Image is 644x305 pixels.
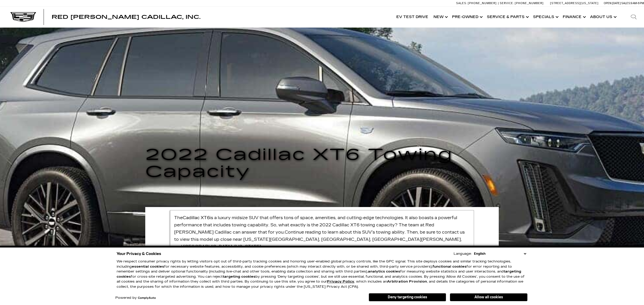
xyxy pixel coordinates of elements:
[368,269,400,274] strong: analytics cookies
[431,7,449,27] a: New
[174,214,470,250] p: The is a luxury midsize SUV that offers tons of space, amenities, and cutting-edge technologies. ...
[183,215,210,220] a: Cadillac XT6
[468,2,497,5] span: [PHONE_NUMBER]
[10,12,36,22] img: Cadillac Dark Logo with Cadillac White Text
[327,279,354,284] a: Privacy Policy
[560,7,587,27] a: Finance
[132,265,164,269] strong: essential cookies
[223,275,255,279] strong: targeting cookies
[530,7,560,27] a: Specials
[449,7,484,27] a: Pre-Owned
[473,251,527,256] select: Language Select
[456,2,498,5] a: Sales: [PHONE_NUMBER]
[550,2,599,5] a: [STREET_ADDRESS][US_STATE]
[117,259,527,289] p: We respect consumer privacy rights by letting visitors opt out of third-party tracking cookies an...
[115,296,156,300] div: Powered by
[52,14,200,20] span: Red [PERSON_NAME] Cadillac, Inc.
[498,2,545,5] a: Service: [PHONE_NUMBER]
[621,2,631,5] span: Sales:
[52,14,200,20] a: Red [PERSON_NAME] Cadillac, Inc.
[456,2,467,5] span: Sales:
[432,265,466,269] strong: functional cookies
[394,7,431,27] a: EV Test Drive
[138,296,156,300] a: ComplyAuto
[631,2,644,5] span: 9 AM-6 PM
[454,252,472,255] div: Language:
[117,269,521,279] strong: targeting cookies
[500,2,514,5] span: Service:
[117,250,161,257] span: Your Privacy & Cookies
[450,293,527,301] button: Allow all cookies
[515,2,544,5] span: [PHONE_NUMBER]
[587,7,618,27] a: About Us
[484,7,530,27] a: Service & Parts
[604,2,621,5] span: Open [DATE]
[387,279,427,284] strong: Arbitration Provision
[369,293,446,301] button: Deny targeting cookies
[145,145,453,181] span: 2022 Cadillac XT6 Towing Capacity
